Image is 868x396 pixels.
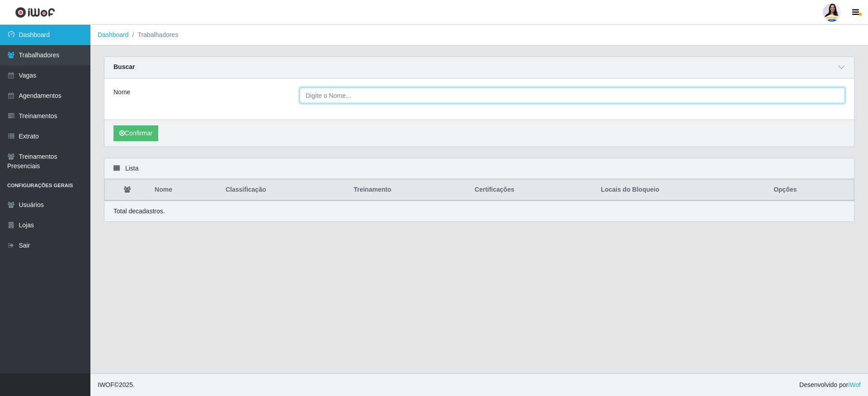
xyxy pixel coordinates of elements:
[15,7,55,18] img: CoreUI Logo
[220,180,348,201] th: Classificação
[98,380,135,390] span: © 2025 .
[848,381,861,388] a: iWof
[300,87,845,103] input: Digite o Nome...
[113,207,165,216] p: Total de cadastros.
[799,380,861,390] span: Desenvolvido por
[113,125,158,141] button: Confirmar
[113,87,130,97] label: Nome
[595,180,768,201] th: Locais do Bloqueio
[149,180,220,201] th: Nome
[129,30,179,40] li: Trabalhadores
[469,180,595,201] th: Certificações
[104,158,854,179] div: Lista
[348,180,469,201] th: Treinamento
[98,31,129,38] a: Dashboard
[768,180,854,201] th: Opções
[90,25,868,46] nav: breadcrumb
[98,381,114,388] span: IWOF
[113,63,135,70] strong: Buscar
